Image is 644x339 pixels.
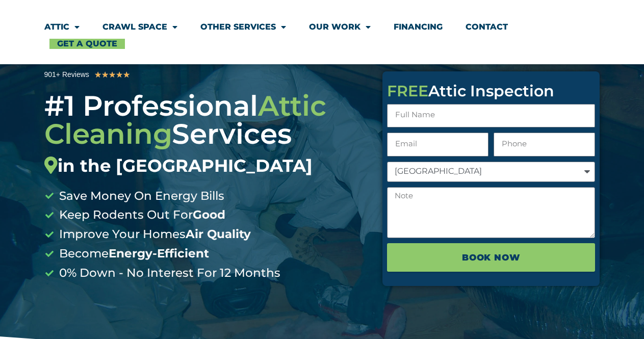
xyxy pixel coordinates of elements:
input: Full Name [387,104,595,128]
i: ★ [94,68,101,82]
i: ★ [123,68,130,82]
input: Only numbers and phone characters (#, -, *, etc) are accepted. [494,133,595,157]
a: Attic [44,15,80,39]
div: in the [GEOGRAPHIC_DATA] [44,155,368,176]
span: Become [57,244,209,264]
div: 5/5 [94,68,130,82]
a: Contact [466,15,508,39]
i: ★ [101,68,109,82]
b: Air Quality [186,227,251,241]
div: 901+ Reviews [44,69,89,81]
a: Other Services [200,15,286,39]
a: Financing [394,15,443,39]
a: Our Work [309,15,371,39]
span: Keep Rodents Out For [57,205,225,225]
span: FREE [387,82,428,100]
b: Good [193,207,225,222]
span: Improve Your Homes [57,225,251,244]
a: Get A Quote [49,39,125,49]
div: Attic Inspection [387,84,595,99]
input: Email [387,133,488,157]
i: ★ [116,68,123,82]
b: Energy-Efficient [109,246,209,260]
i: ★ [109,68,116,82]
button: BOOK NOW [387,243,595,272]
nav: Menu [44,15,600,49]
a: Crawl Space [102,15,177,39]
div: #1 Professional Services [44,92,368,176]
span: BOOK NOW [462,249,521,266]
span: Save Money On Energy Bills [57,187,224,206]
span: 0% Down - No Interest For 12 Months [57,264,280,283]
span: Attic Cleaning [44,89,326,151]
